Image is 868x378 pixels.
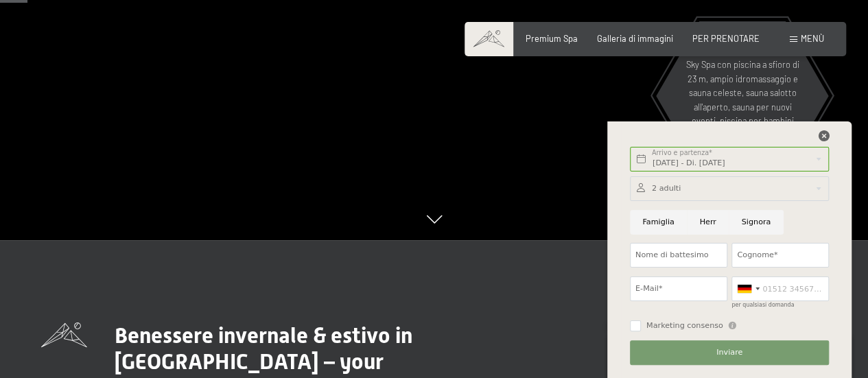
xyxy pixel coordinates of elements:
[732,277,764,300] div: Germania (Germany): +49
[692,33,760,44] a: PER PRENOTARE
[655,21,830,172] a: Caldo e nuovo Sky Spa con piscina a sfioro di 23 m, ampio idromassaggio e sauna celeste, sauna sa...
[526,33,578,44] a: Premium Spa
[731,276,829,301] input: 01512 3456789
[686,59,799,154] font: Sky Spa con piscina a sfioro di 23 m, ampio idromassaggio e sauna celeste, sauna salotto all'aper...
[597,33,673,44] a: Galleria di immagini
[801,33,824,44] font: Menù
[731,302,794,308] font: per qualsiasi domanda
[716,348,742,357] font: Inviare
[646,321,723,330] font: Marketing consenso
[630,340,829,365] button: Inviare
